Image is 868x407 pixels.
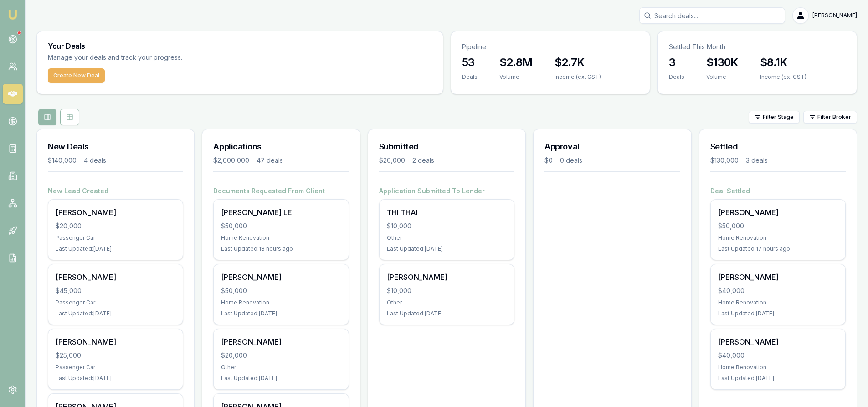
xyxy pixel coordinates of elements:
span: [PERSON_NAME] [812,12,857,19]
div: $2,600,000 [213,156,249,165]
div: Other [221,364,341,371]
div: Last Updated: 17 hours ago [718,245,838,252]
button: Create New Deal [48,68,105,83]
div: [PERSON_NAME] [718,272,838,283]
div: Last Updated: [DATE] [718,375,838,382]
h4: Deal Settled [710,186,846,196]
div: Last Updated: [DATE] [56,245,175,252]
div: $50,000 [221,222,341,231]
div: Passenger Car [56,364,175,371]
p: Pipeline [462,42,639,52]
div: Other [387,299,507,306]
h3: Approval [544,140,680,153]
div: [PERSON_NAME] [56,207,175,218]
div: 3 deals [746,156,768,165]
div: $10,000 [387,222,507,231]
h3: $2.7K [555,55,601,70]
div: [PERSON_NAME] [221,272,341,283]
div: 4 deals [84,156,106,165]
h4: Application Submitted To Lender [379,186,514,196]
div: Volume [706,73,738,81]
div: Last Updated: [DATE] [221,310,341,317]
h3: Submitted [379,140,514,153]
div: $50,000 [718,222,838,231]
h3: 3 [669,55,684,70]
p: Manage your deals and track your progress. [48,52,281,63]
span: Filter Stage [763,113,794,121]
div: Passenger Car [56,234,175,242]
div: Home Renovation [718,234,838,242]
button: Filter Broker [803,111,857,124]
div: THI THAI [387,207,507,218]
div: [PERSON_NAME] [718,336,838,347]
div: 2 deals [412,156,434,165]
div: Home Renovation [718,364,838,371]
div: [PERSON_NAME] [56,336,175,347]
div: Passenger Car [56,299,175,306]
div: Home Renovation [221,234,341,242]
span: Filter Broker [817,113,851,121]
img: emu-icon-u.png [7,9,18,20]
div: Last Updated: 18 hours ago [221,245,341,252]
h3: Applications [213,140,349,153]
div: Volume [499,73,533,81]
p: Settled This Month [669,42,846,52]
div: $10,000 [387,286,507,295]
div: Last Updated: [DATE] [387,310,507,317]
div: Last Updated: [DATE] [56,375,175,382]
div: Last Updated: [DATE] [387,245,507,252]
div: Income (ex. GST) [760,73,806,81]
div: Other [387,234,507,242]
h3: Your Deals [48,42,432,50]
div: Last Updated: [DATE] [718,310,838,317]
div: [PERSON_NAME] [56,272,175,283]
div: Deals [669,73,684,81]
h3: 53 [462,55,478,70]
div: $140,000 [48,156,77,165]
button: Filter Stage [749,111,800,124]
div: $40,000 [718,286,838,295]
div: Home Renovation [718,299,838,306]
h4: Documents Requested From Client [213,186,349,196]
div: Last Updated: [DATE] [221,375,341,382]
div: 47 deals [257,156,283,165]
div: 0 deals [560,156,582,165]
h3: $130K [706,55,738,70]
h3: Settled [710,140,846,153]
div: $20,000 [379,156,405,165]
h4: New Lead Created [48,186,183,196]
h3: $8.1K [760,55,806,70]
div: $50,000 [221,286,341,295]
div: Deals [462,73,478,81]
div: [PERSON_NAME] [718,207,838,218]
div: $45,000 [56,286,175,295]
div: $25,000 [56,351,175,360]
div: [PERSON_NAME] LE [221,207,341,218]
div: $20,000 [56,222,175,231]
h3: New Deals [48,140,183,153]
h3: $2.8M [499,55,533,70]
div: $0 [544,156,553,165]
div: [PERSON_NAME] [221,336,341,347]
div: Home Renovation [221,299,341,306]
div: Income (ex. GST) [555,73,601,81]
div: [PERSON_NAME] [387,272,507,283]
div: $40,000 [718,351,838,360]
input: Search deals [639,7,785,24]
div: $130,000 [710,156,739,165]
div: $20,000 [221,351,341,360]
div: Last Updated: [DATE] [56,310,175,317]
